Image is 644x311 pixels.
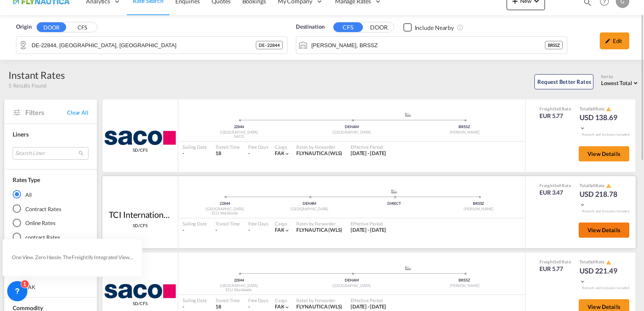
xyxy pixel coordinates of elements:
[267,206,352,212] div: [GEOGRAPHIC_DATA]
[248,150,250,157] div: -
[539,188,571,197] div: EUR 3.47
[182,227,207,234] div: -
[601,80,632,86] span: Lowest Total
[296,144,342,150] div: Rates by Forwarder
[605,38,611,44] md-icon: icon-pencil
[554,183,561,188] span: Sell
[457,24,464,31] md-icon: Unchecked: Ignores neighbouring ports when fetching rates.Checked : Includes neighbouring ports w...
[351,220,386,227] div: Effective Period
[554,259,561,264] span: Sell
[539,182,571,188] div: Freight Rate
[545,41,563,49] div: BRSSZ
[296,303,342,310] span: FLYNAUTICA (WLS)
[580,266,622,286] div: USD 221.49
[333,22,363,32] button: CFS
[248,227,250,234] div: -
[415,24,454,32] div: Include Nearby
[296,220,342,227] div: Rates by Forwarder
[248,144,268,150] div: Free Days
[589,183,596,188] span: Sell
[403,113,413,117] md-icon: assets/icons/custom/ship-fill.svg
[215,303,240,311] div: 18
[215,220,240,227] div: Transit Time
[351,227,386,233] span: [DATE] - [DATE]
[579,146,629,161] button: View Details
[284,304,290,310] md-icon: icon-chevron-down
[311,39,545,51] input: Search by Port
[296,150,342,156] span: FLYNAUTICA (WLS)
[182,220,207,227] div: Sailing Date
[13,176,40,184] div: Rates Type
[408,283,521,289] div: [PERSON_NAME]
[32,39,256,51] input: Search by Door
[408,130,521,135] div: [PERSON_NAME]
[215,297,240,303] div: Transit Time
[580,259,622,265] div: Total Rate
[600,32,629,49] div: icon-pencilEdit
[133,147,147,153] span: SD/CFS
[601,78,640,87] md-select: Select: Lowest Total
[436,201,521,206] div: BRSSZ
[215,150,240,157] div: 18
[352,201,437,206] div: DIRECT
[296,150,342,157] div: FLYNAUTICA (WLS)
[275,303,284,310] span: FAK
[13,204,89,213] md-radio-button: Contract Rates
[275,227,284,233] span: FAK
[8,82,46,89] span: 5 Results Found
[296,303,342,311] div: FLYNAUTICA (WLS)
[220,201,230,206] span: 22844
[248,303,250,311] div: -
[351,297,386,303] div: Effective Period
[275,144,290,150] div: Cargo
[408,278,521,283] div: BRSSZ
[109,209,172,220] div: TCI International Logistics
[215,227,240,234] div: -
[408,124,521,130] div: BRSSZ
[606,183,611,188] md-icon: icon-alert
[539,259,571,265] div: Freight Rate
[589,259,596,264] span: Sell
[267,201,352,206] div: DEHAM
[580,113,622,133] div: USD 138.69
[275,150,284,156] span: FAK
[16,23,31,31] span: Origin
[588,227,620,233] span: View Details
[351,144,386,150] div: Effective Period
[248,220,268,227] div: Free Days
[580,182,622,189] div: Total Rate
[296,37,567,54] md-input-container: Santos, BRSSZ
[25,108,67,117] span: Filters
[296,297,342,303] div: Rates by Forwarder
[13,131,28,138] span: Liners
[579,223,629,238] button: View Details
[351,227,386,234] div: 01 Oct 2025 - 31 Dec 2025
[588,303,620,310] span: View Details
[580,189,622,209] div: USD 218.78
[295,283,408,289] div: [GEOGRAPHIC_DATA]
[8,68,65,82] div: Instant Rates
[105,131,176,145] img: SACO
[13,190,89,198] md-radio-button: All
[259,42,280,48] span: DE - 22844
[364,23,394,32] button: DOOR
[539,106,571,112] div: Freight Rate
[182,303,207,311] div: -
[133,300,147,306] span: SD/CFS
[351,150,386,157] div: 01 Oct 2024 - 31 Oct 2025
[295,278,408,283] div: DEHAM
[182,283,295,289] div: [GEOGRAPHIC_DATA]
[403,266,413,270] md-icon: assets/icons/custom/ship-fill.svg
[580,202,585,208] md-icon: icon-chevron-down
[295,124,408,130] div: DEHAM
[275,297,290,303] div: Cargo
[389,189,399,193] md-icon: assets/icons/custom/ship-fill.svg
[351,150,386,156] span: [DATE] - [DATE]
[580,106,622,113] div: Total Rate
[539,112,571,120] div: EUR 5.77
[133,223,147,228] span: SD/CFS
[248,297,268,303] div: Free Days
[234,278,244,282] span: 22844
[589,106,596,111] span: Sell
[182,134,295,139] div: SACO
